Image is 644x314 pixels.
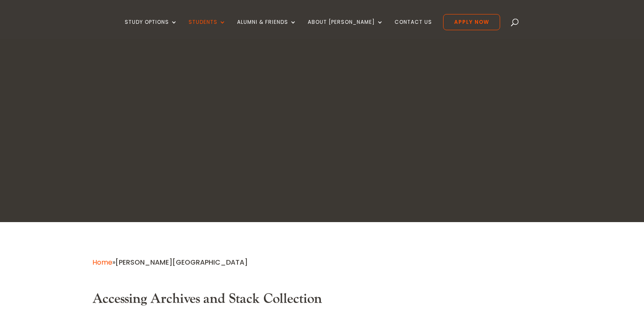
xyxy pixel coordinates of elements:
a: Home [92,257,112,267]
a: Students [189,19,226,39]
a: Alumni & Friends [237,19,297,39]
a: Contact Us [395,19,432,39]
h3: Accessing Archives and Stack Collection [92,291,552,311]
a: Study Options [125,19,177,39]
a: Apply Now [443,14,500,30]
a: About [PERSON_NAME] [308,19,384,39]
span: [PERSON_NAME][GEOGRAPHIC_DATA] [115,257,248,267]
span: » [92,257,248,267]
